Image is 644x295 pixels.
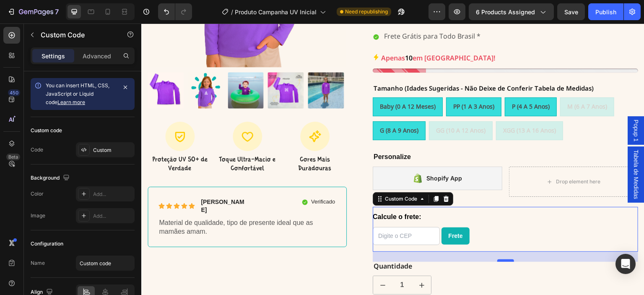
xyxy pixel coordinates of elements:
[476,8,535,16] span: 6 products assigned
[158,3,192,20] div: Undo/Redo
[491,126,499,176] span: Tabela de Medidas
[141,23,644,295] iframe: Design area
[57,99,85,105] a: Learn more
[142,132,205,149] p: Cores Mais Duradouras
[264,28,271,42] span: 10
[371,79,408,87] span: P (4 a 5 anos)
[615,254,636,274] div: Open Intercom Messenger
[312,79,353,87] span: PP (1 a 3 anos)
[595,8,616,16] div: Publish
[31,240,63,248] div: Configuration
[300,204,328,221] button: Frete
[557,3,585,20] button: Save
[31,146,43,154] div: Code
[170,175,194,182] p: Verificado
[415,155,460,162] div: Drop element here
[285,150,321,160] div: Shopify App
[231,8,233,16] span: /
[231,188,497,198] label: Calcule o frete:
[93,191,132,198] div: Add...
[31,190,44,198] div: Color
[31,259,45,267] div: Name
[232,239,496,248] p: Quantidade
[75,132,137,149] p: Toque Ultra-Macio e Confortável
[31,212,45,219] div: Image
[232,130,270,137] strong: Personalize
[93,146,132,154] div: Custom
[55,7,59,17] p: 7
[239,79,294,87] span: Baby (0 a 12 meses)
[83,52,111,60] p: Advanced
[93,212,132,220] div: Add...
[46,82,109,105] span: You can insert HTML, CSS, JavaScript or Liquid code
[232,253,251,271] button: decrement
[60,175,104,190] p: [PERSON_NAME]
[251,253,271,271] input: quantity
[491,96,499,118] span: Popup 1
[240,29,354,42] p: Apenas em [GEOGRAPHIC_DATA]!
[41,30,112,40] p: Custom Code
[42,52,65,60] p: Settings
[242,172,278,179] div: Custom Code
[271,253,290,271] button: increment
[564,8,578,16] span: Save
[469,3,554,20] button: 6 products assigned
[3,3,62,20] button: 7
[231,59,453,72] legend: Tamanho (Idades Sugeridas - Não Deixe de Conferir Tabela de Medidas)
[239,103,277,111] span: G (8 a 9 anos)
[235,8,317,16] span: Produto Campanha UV Inicial
[345,8,388,16] span: Need republishing
[7,132,70,149] p: Proteção UV 50+ de Verdade
[588,3,623,20] button: Publish
[231,204,299,222] input: Digite o CEP
[18,195,194,213] p: Material de qualidade, tipo de presente ideal que as mamães amam.
[31,127,62,134] div: Custom code
[6,154,20,160] div: Beta
[31,172,71,184] div: Background
[243,9,392,18] p: Frete Grátis para Todo Brasil *
[8,89,20,96] div: 450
